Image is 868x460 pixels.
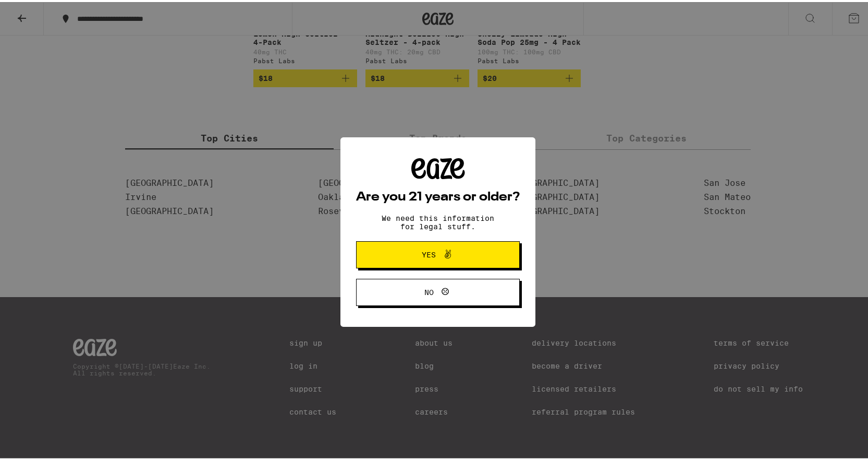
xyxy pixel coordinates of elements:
[373,212,503,229] p: We need this information for legal stuff.
[356,189,520,202] h2: Are you 21 years or older?
[356,277,520,304] button: No
[6,7,75,16] span: Hi. Need any help?
[422,249,436,256] span: Yes
[356,239,520,266] button: Yes
[424,287,434,294] span: No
